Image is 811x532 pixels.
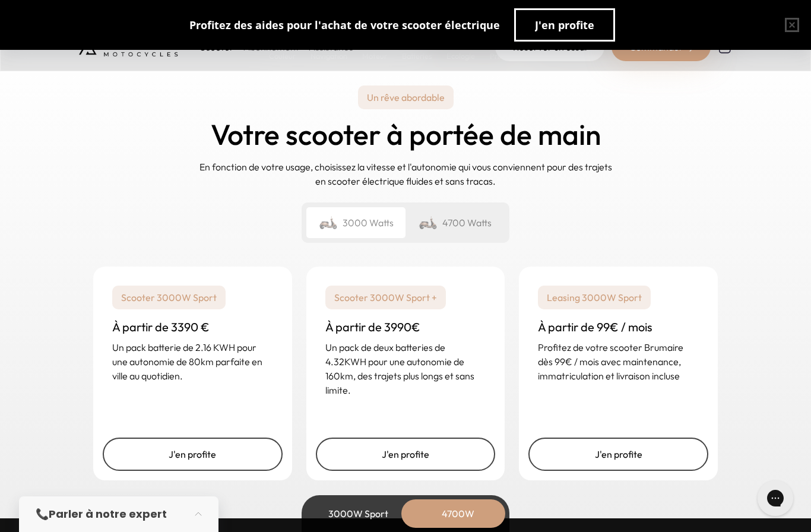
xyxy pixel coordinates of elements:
[112,286,226,309] p: Scooter 3000W Sport
[410,499,505,528] div: 4700W
[325,286,446,309] p: Scooter 3000W Sport +
[211,119,601,150] h2: Votre scooter à portée de main
[538,319,699,335] h3: À partir de 99€ / mois
[198,160,613,188] p: En fonction de votre usage, choisissez la vitesse et l'autonomie qui vous conviennent pour des tr...
[538,286,651,309] p: Leasing 3000W Sport
[325,340,486,397] p: Un pack de deux batteries de 4.32KWH pour une autonomie de 160km, des trajets plus longs et sans ...
[358,85,454,109] p: Un rêve abordable
[112,340,273,383] p: Un pack batterie de 2.16 KWH pour une autonomie de 80km parfaite en ville au quotidien.
[538,340,699,383] p: Profitez de votre scooter Brumaire dès 99€ / mois avec maintenance, immatriculation et livraison ...
[316,438,496,471] a: J'en profite
[306,207,405,238] div: 3000 Watts
[112,319,273,335] h3: À partir de 3390 €
[405,207,505,238] div: 4700 Watts
[325,319,486,335] h3: À partir de 3990€
[103,438,283,471] a: J'en profite
[528,438,708,471] a: J'en profite
[311,499,405,528] div: 3000W Sport
[752,476,799,520] iframe: Gorgias live chat messenger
